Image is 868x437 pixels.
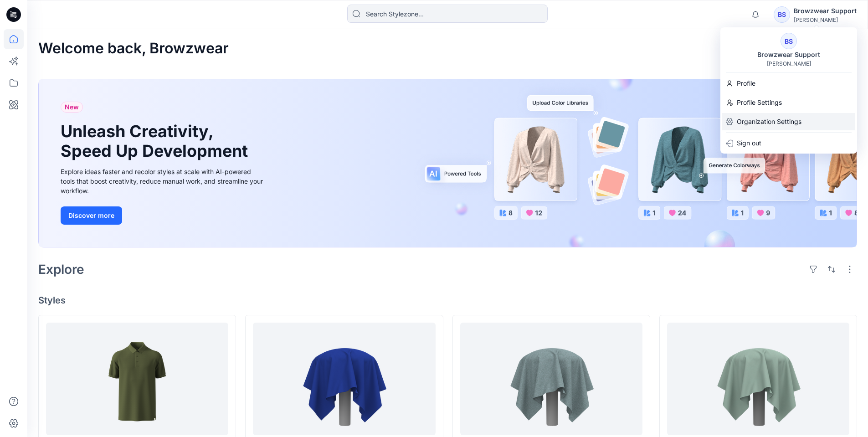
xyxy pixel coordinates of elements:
[667,323,849,435] a: 布络维-TC-063208消光双珠地
[61,206,122,225] button: Discover more
[38,40,229,57] h2: Welcome back, Browzwear
[737,75,755,92] p: Profile
[720,94,857,111] a: Profile Settings
[794,16,857,23] div: [PERSON_NAME]
[781,33,797,49] div: BS
[38,262,84,277] h2: Explore
[737,94,782,111] p: Profile Settings
[347,5,548,23] input: Search Stylezone…
[794,5,857,16] div: Browzwear Support
[774,6,790,23] div: BS
[38,295,857,306] h4: Styles
[61,167,266,195] div: Explore ideas faster and recolor styles at scale with AI-powered tools that boost creativity, red...
[767,60,811,67] div: [PERSON_NAME]
[737,113,801,130] p: Organization Settings
[720,75,857,92] a: Profile
[752,49,826,60] div: Browzwear Support
[46,323,228,435] a: 布络维面料纹理测试
[737,134,761,152] p: Sign out
[65,102,79,113] span: New
[61,122,252,161] h1: Unleash Creativity, Speed Up Development
[253,323,435,435] a: 布络维-B1643
[61,206,266,225] a: Discover more
[720,113,857,130] a: Organization Settings
[460,323,642,435] a: 布络维-CH006-22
